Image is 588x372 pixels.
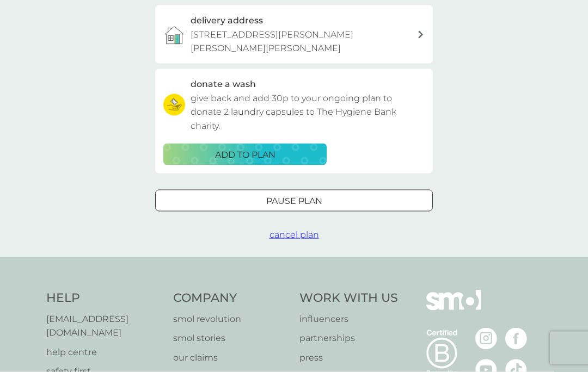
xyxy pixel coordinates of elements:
h3: delivery address [191,14,263,28]
a: our claims [173,351,289,365]
button: cancel plan [269,228,319,242]
a: delivery address[STREET_ADDRESS][PERSON_NAME][PERSON_NAME][PERSON_NAME] [155,5,433,64]
a: press [299,351,398,365]
a: smol stories [173,331,289,345]
h4: Company [173,290,289,307]
p: give back and add 30p to your ongoing plan to donate 2 laundry capsules to The Hygiene Bank charity. [191,91,425,133]
h4: Help [46,290,162,307]
h4: Work With Us [299,290,398,307]
button: ADD TO PLAN [163,144,327,165]
img: visit the smol Instagram page [475,328,497,350]
a: partnerships [299,331,398,345]
p: Pause plan [266,194,322,208]
p: [STREET_ADDRESS][PERSON_NAME][PERSON_NAME][PERSON_NAME] [191,28,417,55]
a: help centre [46,345,162,359]
p: ADD TO PLAN [215,148,275,162]
button: Pause plan [155,190,433,212]
span: cancel plan [269,230,319,240]
a: [EMAIL_ADDRESS][DOMAIN_NAME] [46,312,162,340]
a: influencers [299,312,398,326]
h3: donate a wash [191,77,256,91]
a: smol revolution [173,312,289,326]
img: visit the smol Facebook page [505,328,527,350]
img: smol [426,290,481,327]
